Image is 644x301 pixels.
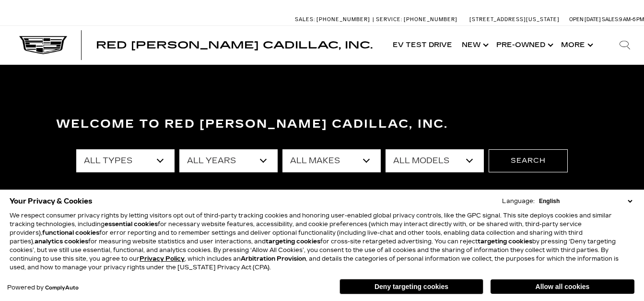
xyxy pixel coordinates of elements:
[266,238,320,245] strong: targeting cookies
[282,149,381,172] select: Filter by make
[10,211,634,272] p: We respect consumer privacy rights by letting visitors opt out of third-party tracking cookies an...
[386,149,484,172] select: Filter by model
[537,197,634,205] select: Language Select
[45,285,79,291] a: ComplyAuto
[469,16,560,23] a: [STREET_ADDRESS][US_STATE]
[340,279,483,294] button: Deny targeting cookies
[96,39,373,51] span: Red [PERSON_NAME] Cadillac, Inc.
[556,26,596,64] button: More
[316,16,370,23] span: [PHONE_NUMBER]
[457,26,492,64] a: New
[404,16,457,23] span: [PHONE_NUMBER]
[295,17,373,22] a: Sales: [PHONE_NUMBER]
[502,198,535,204] div: Language:
[179,149,278,172] select: Filter by year
[376,16,402,23] span: Service:
[602,16,619,23] span: Sales:
[492,26,556,64] a: Pre-Owned
[491,279,634,294] button: Allow all cookies
[140,255,185,262] a: Privacy Policy
[241,255,306,262] strong: Arbitration Provision
[105,221,158,228] strong: essential cookies
[56,115,588,134] h3: Welcome to Red [PERSON_NAME] Cadillac, Inc.
[10,194,93,208] span: Your Privacy & Cookies
[76,149,175,172] select: Filter by type
[7,285,79,291] div: Powered by
[619,16,644,23] span: 9 AM-6 PM
[569,16,601,23] span: Open [DATE]
[35,238,88,245] strong: analytics cookies
[42,229,99,236] strong: functional cookies
[388,26,457,64] a: EV Test Drive
[19,36,67,54] img: Cadillac Dark Logo with Cadillac White Text
[478,238,532,245] strong: targeting cookies
[373,17,460,22] a: Service: [PHONE_NUMBER]
[96,40,373,50] a: Red [PERSON_NAME] Cadillac, Inc.
[489,149,568,172] button: Search
[295,16,315,23] span: Sales:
